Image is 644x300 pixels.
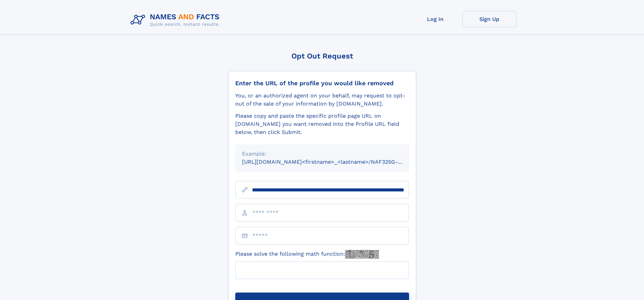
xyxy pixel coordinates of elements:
[242,159,422,165] small: [URL][DOMAIN_NAME]<firstname>_<lastname>/NAF325G-xxxxxxxx
[235,250,379,259] label: Please solve the following math function:
[235,79,409,87] div: Enter the URL of the profile you would like removed
[128,11,225,29] img: Logo Names and Facts
[235,112,409,136] div: Please copy and paste the specific profile page URL on [DOMAIN_NAME] you want removed into the Pr...
[408,11,462,27] a: Log In
[462,11,517,27] a: Sign Up
[242,150,402,158] div: Example:
[235,92,409,108] div: You, or an authorized agent on your behalf, may request to opt-out of the sale of your informatio...
[228,52,416,60] div: Opt Out Request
